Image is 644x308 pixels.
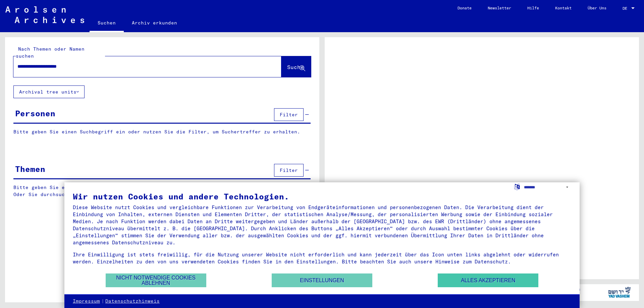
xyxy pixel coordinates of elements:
[73,192,571,200] div: Wir nutzen Cookies und andere Technologien.
[280,167,298,173] span: Filter
[73,251,571,265] div: Ihre Einwilligung ist stets freiwillig, für die Nutzung unserer Website nicht erforderlich und ka...
[13,184,311,198] p: Bitte geben Sie einen Suchbegriff ein oder nutzen Sie die Filter, um Suchertreffer zu erhalten. O...
[90,15,124,32] a: Suchen
[438,273,538,287] button: Alles akzeptieren
[281,56,311,77] button: Suche
[280,112,298,118] span: Filter
[105,298,160,305] a: Datenschutzhinweis
[73,204,571,246] div: Diese Website nutzt Cookies und vergleichbare Funktionen zur Verarbeitung von Endgeräteinformatio...
[274,164,304,177] button: Filter
[623,6,630,11] span: DE
[5,6,84,23] img: Arolsen_neg.svg
[16,46,85,59] mat-label: Nach Themen oder Namen suchen
[272,273,372,287] button: Einstellungen
[274,108,304,121] button: Filter
[15,107,55,119] div: Personen
[124,15,185,31] a: Archiv erkunden
[106,273,206,287] button: Nicht notwendige Cookies ablehnen
[73,298,100,305] a: Impressum
[287,64,304,70] span: Suche
[15,163,45,175] div: Themen
[524,182,571,192] select: Sprache auswählen
[607,284,632,301] img: yv_logo.png
[13,85,85,98] button: Archival tree units
[13,128,311,135] p: Bitte geben Sie einen Suchbegriff ein oder nutzen Sie die Filter, um Suchertreffer zu erhalten.
[514,183,521,190] label: Sprache auswählen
